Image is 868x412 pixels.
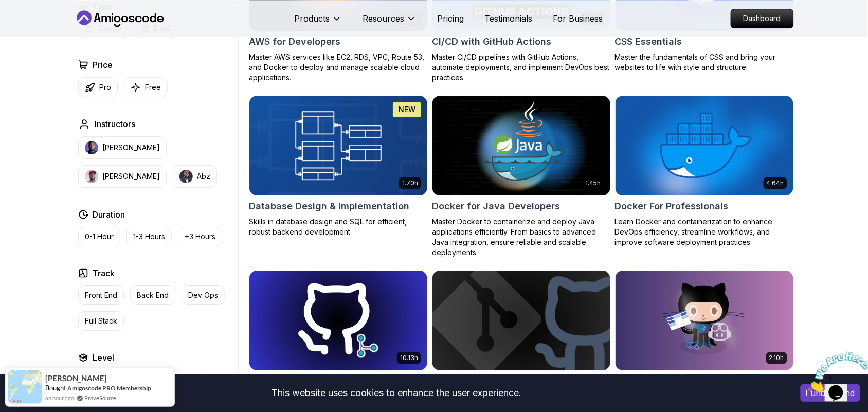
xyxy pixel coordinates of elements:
[804,348,868,397] iframe: chat widget
[801,384,860,402] button: Accept cookies
[432,271,610,370] img: Git & GitHub Fundamentals card
[78,165,167,188] button: instructor img[PERSON_NAME]
[45,374,107,383] span: [PERSON_NAME]
[99,82,111,93] p: Pro
[586,179,601,187] p: 1.45h
[78,136,167,159] button: instructor img[PERSON_NAME]
[615,95,794,247] a: Docker For Professionals card4.64hDocker For ProfessionalsLearn Docker and containerization to en...
[769,354,784,362] p: 2.10h
[93,208,125,221] h2: Duration
[85,316,117,326] p: Full Stack
[137,290,169,300] p: Back End
[85,170,98,183] img: instructor img
[363,12,404,25] p: Resources
[170,370,206,389] button: Senior
[249,34,340,49] h2: AWS for Developers
[67,384,151,392] a: Amigoscode PRO Membership
[294,12,342,33] button: Products
[8,382,785,404] div: This website uses cookies to enhance the user experience.
[432,52,611,83] p: Master CI/CD pipelines with GitHub Actions, automate deployments, and implement DevOps best pract...
[432,34,551,49] h2: CI/CD with GitHub Actions
[85,231,114,242] p: 0-1 Hour
[124,77,168,97] button: Free
[615,34,682,49] h2: CSS Essentials
[93,351,114,364] h2: Level
[294,12,330,25] p: Products
[249,95,428,237] a: Database Design & Implementation card1.70hNEWDatabase Design & ImplementationSkills in database d...
[95,118,135,130] h2: Instructors
[615,217,794,247] p: Learn Docker and containerization to enhance DevOps efficiency, streamline workflows, and improve...
[85,141,98,154] img: instructor img
[4,4,8,13] span: 1
[731,9,793,28] p: Dashboard
[145,82,161,93] p: Free
[484,12,532,25] a: Testimonials
[767,179,784,187] p: 4.64h
[179,170,193,183] img: instructor img
[432,95,611,258] a: Docker for Java Developers card1.45hDocker for Java DevelopersMaster Docker to containerize and d...
[432,217,611,258] p: Master Docker to containerize and deploy Java applications efficiently. From basics to advanced J...
[616,271,793,370] img: GitHub Toolkit card
[399,104,415,115] p: NEW
[78,77,118,97] button: Pro
[102,171,160,182] p: [PERSON_NAME]
[249,52,428,83] p: Master AWS services like EC2, RDS, VPC, Route 53, and Docker to deploy and manage scalable cloud ...
[432,96,610,195] img: Docker for Java Developers card
[178,227,222,246] button: +3 Hours
[249,199,409,213] h2: Database Design & Implementation
[4,4,68,45] img: Chat attention grabber
[615,52,794,73] p: Master the fundamentals of CSS and bring your websites to life with style and structure.
[402,179,418,187] p: 1.70h
[78,227,120,246] button: 0-1 Hour
[615,199,729,213] h2: Docker For Professionals
[245,93,431,198] img: Database Design & Implementation card
[126,227,172,246] button: 1-3 Hours
[249,271,427,370] img: Git for Professionals card
[93,267,115,279] h2: Track
[8,370,42,404] img: provesource social proof notification image
[400,354,418,362] p: 10.13h
[85,290,117,300] p: Front End
[432,199,560,213] h2: Docker for Java Developers
[84,393,116,402] a: ProveSource
[45,384,66,392] span: Bought
[731,9,794,28] a: Dashboard
[615,270,794,412] a: GitHub Toolkit card2.10hGitHub ToolkitMaster GitHub Toolkit to enhance your development workflow ...
[78,285,124,305] button: Front End
[45,393,74,402] span: an hour ago
[437,12,464,25] a: Pricing
[553,12,603,25] a: For Business
[93,59,113,71] h2: Price
[102,142,160,153] p: [PERSON_NAME]
[188,290,218,300] p: Dev Ops
[363,12,417,33] button: Resources
[249,217,428,237] p: Skills in database design and SQL for efficient, robust backend development
[616,96,793,195] img: Docker For Professionals card
[185,231,215,242] p: +3 Hours
[133,231,165,242] p: 1-3 Hours
[173,165,217,188] button: instructor imgAbz
[182,285,225,305] button: Dev Ops
[130,285,175,305] button: Back End
[78,311,124,331] button: Full Stack
[432,270,611,402] a: Git & GitHub Fundamentals cardGit & GitHub FundamentalsLearn the fundamentals of Git and GitHub.
[197,171,210,182] p: Abz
